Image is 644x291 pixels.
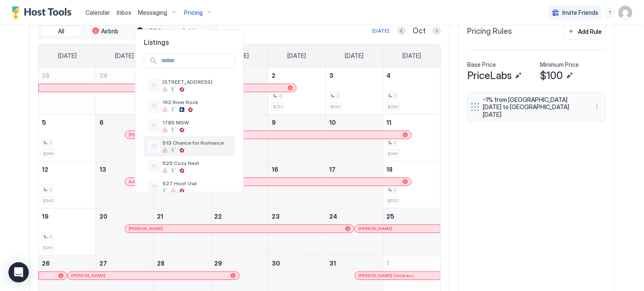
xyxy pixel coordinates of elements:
[158,54,234,68] input: Input Field
[135,38,243,47] span: Listings
[162,79,231,85] span: [STREET_ADDRESS]
[162,180,231,187] span: 527 Hoot Owl
[162,119,231,126] span: 1785 MSW
[162,160,231,166] span: 526 Cozy Nest
[8,262,29,283] div: Open Intercom Messenger
[162,99,231,105] span: 162 River Rock
[162,140,231,146] span: 513 Chance for Romance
